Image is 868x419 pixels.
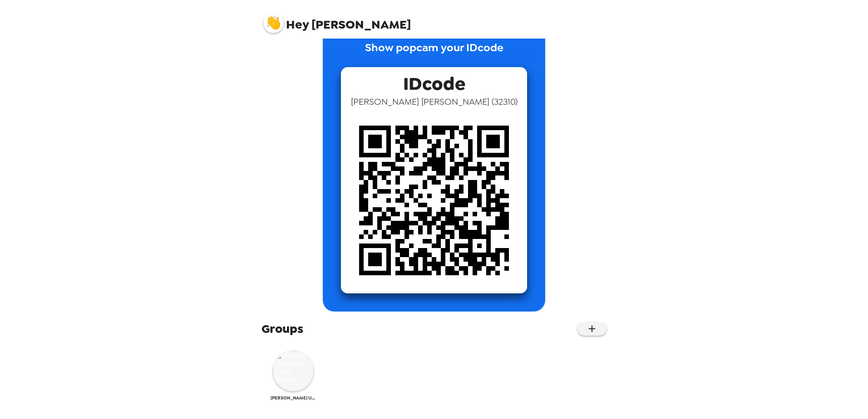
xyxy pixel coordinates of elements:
img: profile pic [263,13,284,33]
span: Hey [286,16,309,33]
span: [PERSON_NAME] University - Career Services [271,395,316,401]
span: [PERSON_NAME] [PERSON_NAME] ( 32310 ) [351,96,518,107]
img: qr code [341,107,527,293]
p: Show popcam your IDcode [365,39,503,67]
img: Chapman University - Career Services [273,351,314,391]
span: [PERSON_NAME] [263,8,411,31]
span: IDcode [403,67,465,96]
span: Groups [261,321,303,337]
